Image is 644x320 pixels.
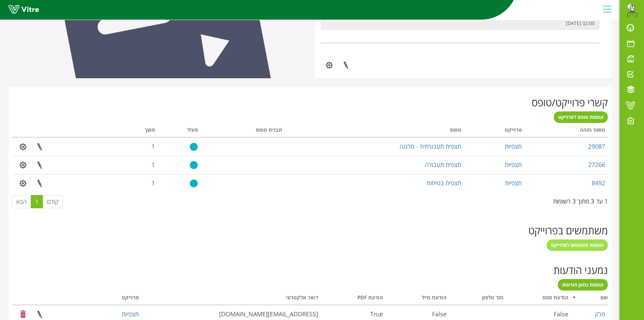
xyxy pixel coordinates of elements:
[427,179,461,187] a: תצפית בטיחות
[190,143,198,151] img: yes
[625,3,639,17] img: da32df7d-b9e3-429d-8c5c-2e32c797c474.png
[449,292,506,305] th: מס' טלפון
[116,174,158,192] td: 1
[386,292,450,305] th: הודעת מייל
[116,156,158,174] td: 1
[464,125,525,137] th: פרוייקט
[592,179,605,187] a: 8492
[12,195,31,209] a: הבא
[285,125,464,137] th: טופס
[190,161,198,169] img: yes
[321,292,386,305] th: הודעת PDF
[425,161,461,169] a: תצפית תעבורה
[562,281,603,288] span: הוספת נמען הודעות
[558,114,603,120] span: הוספת טופס לפרוייקט
[553,194,608,206] div: 1 עד 3 מתוך 3 רשומות
[93,292,141,305] th: פרוייקט
[190,179,198,188] img: yes
[12,97,608,108] h2: קשרי פרוייקט/טופס
[31,195,43,209] a: 1
[400,142,461,150] a: תצפית תעבורתית - מלגזה
[116,137,158,156] td: 1
[588,161,605,169] a: 27266
[12,264,608,276] h2: נמעני הודעות
[12,225,608,236] h2: משתמשים בפרוייקט
[551,242,603,248] span: הוספת משתמש לפרוייקט
[588,142,605,150] a: 29087
[141,292,321,305] th: דואר אלקטרוני
[505,142,522,150] a: תצפיות
[158,125,200,137] th: פעיל
[122,310,139,318] a: תצפיות
[116,125,158,137] th: משך
[43,195,63,209] a: קודם
[506,292,571,305] th: הודעת סמס
[595,310,605,318] a: מרק
[505,161,522,169] a: תצפיות
[571,292,608,305] th: שם: activate to sort column descending
[547,239,608,251] a: הוספת משתמש לפרוייקט
[554,111,608,123] a: הוספת טופס לפרוייקט
[200,125,285,137] th: תבנית טופס
[505,179,522,187] a: תצפיות
[558,279,608,291] a: הוספת נמען הודעות
[524,125,608,137] th: מספר מזהה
